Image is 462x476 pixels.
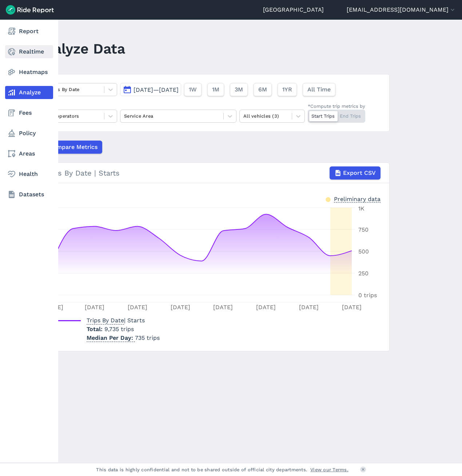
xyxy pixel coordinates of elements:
tspan: [DATE] [44,304,63,311]
span: Total [87,326,104,333]
button: 1W [184,83,202,96]
button: [DATE]—[DATE] [120,83,181,96]
span: | Starts [87,317,145,324]
p: 735 trips [87,334,160,342]
tspan: [DATE] [256,304,276,311]
a: View our Terms. [310,466,349,473]
tspan: [DATE] [171,304,190,311]
span: 9,735 trips [104,326,134,333]
span: Compare Metrics [49,143,97,152]
a: Heatmaps [5,66,53,79]
button: 1M [207,83,224,96]
button: [EMAIL_ADDRESS][DOMAIN_NAME] [347,5,456,14]
tspan: [DATE] [299,304,319,311]
span: [DATE]—[DATE] [134,86,179,93]
div: *Compute trip metrics by [308,103,365,110]
span: 1M [212,85,219,94]
span: 6M [258,85,267,94]
div: Trips By Date | Starts [44,166,381,180]
button: 1YR [278,83,297,96]
span: Trips By Date [87,315,124,324]
a: [GEOGRAPHIC_DATA] [263,5,324,14]
button: 6M [254,83,272,96]
span: Median Per Day [87,332,135,342]
button: Compare Metrics [35,141,102,154]
span: All Time [307,85,331,94]
tspan: 1K [358,205,365,212]
tspan: [DATE] [342,304,362,311]
a: Realtime [5,45,53,58]
span: Export CSV [343,169,376,177]
button: Export CSV [330,166,381,180]
tspan: 500 [358,248,369,255]
tspan: 250 [358,270,369,277]
tspan: 0 trips [358,292,377,299]
a: Datasets [5,188,53,201]
span: 3M [235,85,243,94]
a: Health [5,168,53,181]
a: Fees [5,106,53,119]
a: Analyze [5,86,53,99]
tspan: [DATE] [85,304,104,311]
tspan: [DATE] [213,304,233,311]
a: Policy [5,127,53,140]
tspan: 750 [358,226,369,233]
tspan: [DATE] [128,304,147,311]
a: Report [5,25,53,38]
button: 3M [230,83,248,96]
button: All Time [303,83,335,96]
span: 1YR [282,85,292,94]
a: Areas [5,147,53,160]
img: Ride Report [6,5,54,15]
h1: Analyze Data [35,39,125,59]
span: 1W [189,85,197,94]
div: Preliminary data [334,195,381,202]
